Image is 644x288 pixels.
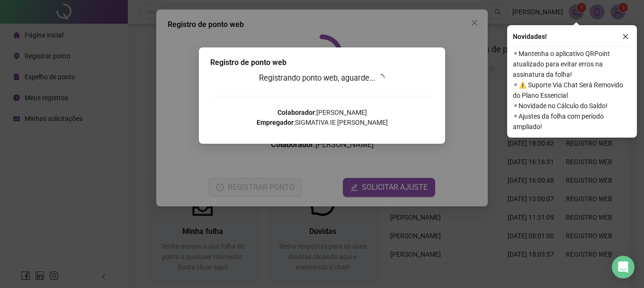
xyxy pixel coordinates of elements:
span: Novidades ! [513,31,547,42]
span: ⚬ ⚠️ Suporte Via Chat Será Removido do Plano Essencial [513,80,631,101]
span: ⚬ Ajustes da folha com período ampliado! [513,111,631,132]
div: Open Intercom Messenger [612,256,635,279]
span: close [622,33,629,40]
span: ⚬ Novidade no Cálculo do Saldo! [513,101,631,111]
h3: Registrando ponto web, aguarde... [210,72,434,84]
div: Registro de ponto web [210,57,434,68]
strong: Colaborador [277,109,315,116]
span: loading [376,73,386,83]
span: ⚬ Mantenha o aplicativo QRPoint atualizado para evitar erros na assinatura da folha! [513,48,631,80]
strong: Empregador [257,119,294,126]
p: : [PERSON_NAME] : SIGMATIVA IE [PERSON_NAME] [210,108,434,128]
